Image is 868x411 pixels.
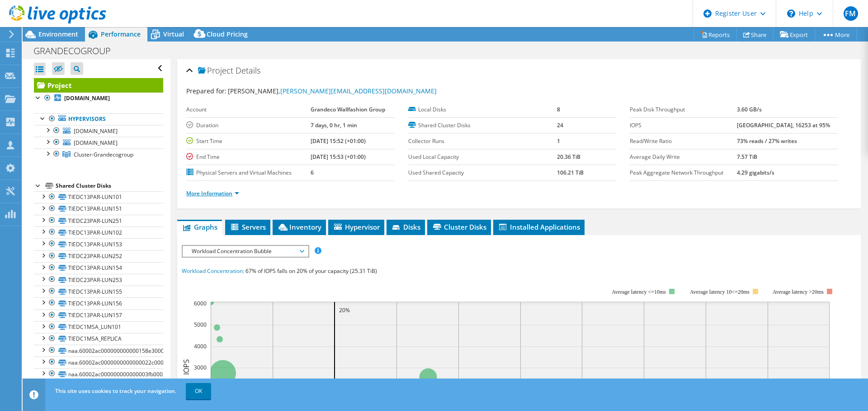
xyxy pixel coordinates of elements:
[844,6,858,21] span: FM
[187,246,303,257] span: Workload Concentration Bubble
[182,267,244,275] span: Workload Concentration:
[34,238,163,250] a: TIEDC13PAR-LUN153
[630,121,736,130] label: IOPS
[74,127,118,135] span: [DOMAIN_NAME]
[34,345,163,356] a: naa.60002ac000000000000158e300022586
[311,121,357,129] b: 7 days, 0 hr, 1 min
[186,152,310,162] label: End Time
[311,137,366,145] b: [DATE] 15:52 (+01:00)
[34,274,163,286] a: TIEDC23PAR-LUN253
[207,30,248,38] span: Cloud Pricing
[34,356,163,368] a: naa.60002ac0000000000000022c00022586
[34,250,163,262] a: TIEDC23PAR-LUN252
[74,139,118,147] span: [DOMAIN_NAME]
[737,169,774,176] b: 4.29 gigabits/s
[194,342,207,350] text: 4000
[186,137,310,146] label: Start Time
[736,28,774,42] a: Share
[163,30,184,38] span: Virtual
[34,203,163,215] a: TIEDC13PAR-LUN151
[245,267,377,275] span: 67% of IOPS falls on 20% of your capacity (25.31 TiB)
[34,286,163,297] a: TIEDC13PAR-LUN155
[737,153,757,161] b: 7.57 TiB
[432,222,486,231] span: Cluster Disks
[101,30,141,38] span: Performance
[34,92,163,104] a: [DOMAIN_NAME]
[630,152,736,162] label: Average Daily Write
[186,168,310,177] label: Physical Servers and Virtual Machines
[186,383,211,399] a: OK
[311,169,314,176] b: 6
[34,333,163,345] a: TIEDC1MSA_REPLICA
[815,28,857,42] a: More
[56,180,163,191] div: Shared Cluster Disks
[737,121,830,129] b: [GEOGRAPHIC_DATA], 16253 at 95%
[557,169,584,176] b: 106.21 TiB
[186,121,310,130] label: Duration
[34,368,163,380] a: naa.60002ac000000000000003fb00022586
[773,289,824,295] text: Average latency >20ms
[612,289,666,295] tspan: Average latency <=10ms
[34,78,163,92] a: Project
[408,152,557,162] label: Used Local Capacity
[737,137,797,145] b: 73% reads / 27% writes
[630,137,736,146] label: Read/Write Ratio
[34,297,163,309] a: TIEDC13PAR-LUN156
[498,222,580,231] span: Installed Applications
[34,113,163,125] a: Hypervisors
[181,359,191,374] text: IOPS
[182,222,217,231] span: Graphs
[34,262,163,274] a: TIEDC13PAR-LUN154
[34,226,163,238] a: TIEDC13PAR-LUN102
[236,65,260,76] span: Details
[186,105,310,114] label: Account
[228,87,437,95] span: [PERSON_NAME],
[557,106,560,113] b: 8
[408,105,557,114] label: Local Disks
[38,30,78,38] span: Environment
[186,189,239,197] a: More Information
[34,125,163,137] a: [DOMAIN_NAME]
[693,28,737,42] a: Reports
[773,28,815,42] a: Export
[557,137,560,145] b: 1
[737,106,762,113] b: 3.60 GB/s
[277,222,321,231] span: Inventory
[408,121,557,130] label: Shared Cluster Disks
[408,137,557,146] label: Collector Runs
[630,105,736,114] label: Peak Disk Throughput
[333,222,380,231] span: Hypervisor
[55,387,176,395] span: This site uses cookies to track your navigation.
[34,148,163,160] a: Cluster-Grandecogroup
[194,300,207,307] text: 6000
[74,151,133,158] span: Cluster-Grandecogroup
[787,9,795,18] svg: \n
[630,168,736,177] label: Peak Aggregate Network Throughput
[34,309,163,321] a: TIEDC13PAR-LUN157
[408,168,557,177] label: Used Shared Capacity
[198,66,233,75] span: Project
[311,106,385,113] b: Grandeco Wallfashion Group
[64,94,110,102] b: [DOMAIN_NAME]
[339,306,350,314] text: 20%
[557,121,563,129] b: 24
[230,222,266,231] span: Servers
[34,137,163,148] a: [DOMAIN_NAME]
[34,321,163,333] a: TIEDC1MSA_LUN101
[311,153,366,161] b: [DATE] 15:53 (+01:00)
[186,87,226,95] label: Prepared for:
[690,289,750,295] tspan: Average latency 10<=20ms
[557,153,580,161] b: 20.36 TiB
[194,364,207,371] text: 3000
[34,215,163,226] a: TIEDC23PAR-LUN251
[391,222,420,231] span: Disks
[280,87,437,95] a: [PERSON_NAME][EMAIL_ADDRESS][DOMAIN_NAME]
[34,191,163,203] a: TIEDC13PAR-LUN101
[29,46,125,56] h1: GRANDECOGROUP
[194,321,207,328] text: 5000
